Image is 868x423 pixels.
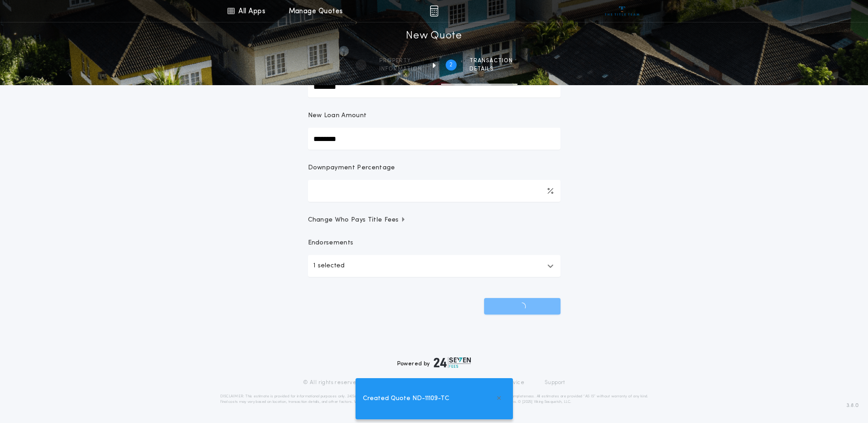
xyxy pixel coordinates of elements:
p: Downpayment Percentage [308,163,395,173]
p: Endorsements [308,239,561,248]
span: details [469,65,513,73]
input: Sale Price [308,76,561,98]
h1: New Quote [406,29,462,43]
input: New Loan Amount [308,128,561,150]
img: logo [434,357,471,368]
p: New Loan Amount [308,111,367,120]
div: Powered by [397,357,471,368]
button: Change Who Pays Title Fees [308,216,561,225]
span: Property [379,57,422,65]
img: img [430,5,438,16]
span: Change Who Pays Title Fees [308,216,406,225]
span: Transaction [469,57,513,65]
input: Downpayment Percentage [308,180,561,202]
img: vs-icon [605,6,639,16]
span: information [379,65,422,73]
span: Created Quote ND-11109-TC [363,394,449,404]
button: 1 selected [308,255,561,277]
p: 1 selected [313,260,345,271]
h2: 2 [449,61,453,69]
